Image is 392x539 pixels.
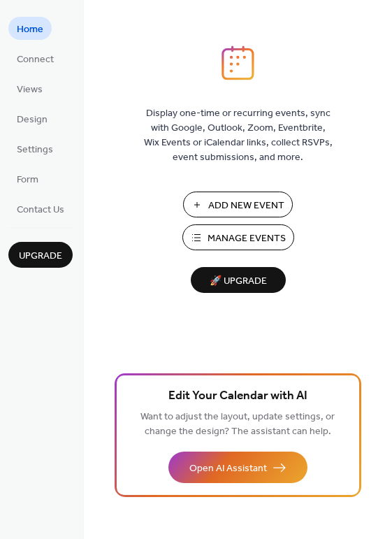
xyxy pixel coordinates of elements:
[191,267,286,293] button: 🚀 Upgrade
[222,45,254,80] img: logo_icon.svg
[19,249,62,264] span: Upgrade
[8,197,73,220] a: Contact Us
[8,167,47,190] a: Form
[8,47,62,70] a: Connect
[182,224,294,250] button: Manage Events
[208,199,284,213] span: Add New Event
[144,106,333,165] span: Display one-time or recurring events, sync with Google, Outlook, Zoom, Eventbrite, Wix Events or ...
[17,82,43,97] span: Views
[8,17,52,40] a: Home
[17,203,64,217] span: Contact Us
[208,231,286,246] span: Manage Events
[17,22,43,37] span: Home
[140,408,335,441] span: Want to adjust the layout, update settings, or change the design? The assistant can help.
[8,107,56,130] a: Design
[17,113,48,127] span: Design
[168,387,307,406] span: Edit Your Calendar with AI
[8,137,61,160] a: Settings
[8,77,51,100] a: Views
[189,461,267,476] span: Open AI Assistant
[168,452,307,483] button: Open AI Assistant
[199,272,277,291] span: 🚀 Upgrade
[183,192,293,217] button: Add New Event
[17,143,53,157] span: Settings
[17,52,54,67] span: Connect
[17,173,38,187] span: Form
[8,242,73,268] button: Upgrade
